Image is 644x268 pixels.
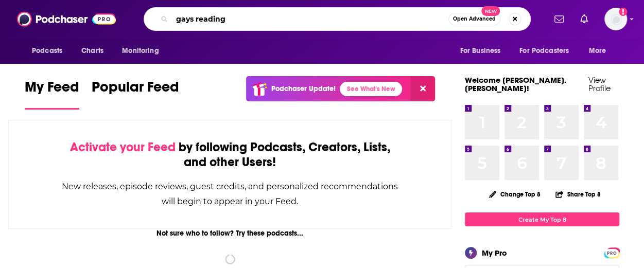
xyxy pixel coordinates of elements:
[448,13,500,25] button: Open AdvancedNew
[25,41,76,61] button: open menu
[144,7,531,31] div: Search podcasts, credits, & more...
[465,75,566,93] a: Welcome [PERSON_NAME].[PERSON_NAME]!
[75,41,110,61] a: Charts
[60,179,399,209] div: New releases, episode reviews, guest credits, and personalized recommendations will begin to appe...
[122,44,159,58] span: Monitoring
[604,8,627,30] span: Logged in as hannah.bishop
[25,78,79,110] a: My Feed
[519,44,569,58] span: For Podcasters
[32,44,62,58] span: Podcasts
[619,8,627,16] svg: Add a profile image
[550,10,568,28] a: Show notifications dropdown
[588,75,611,93] a: View Profile
[482,248,507,258] div: My Pro
[460,44,500,58] span: For Business
[555,184,601,204] button: Share Top 8
[271,84,336,93] p: Podchaser Update!
[576,10,592,28] a: Show notifications dropdown
[605,249,618,257] span: PRO
[605,248,618,256] a: PRO
[115,41,172,61] button: open menu
[17,9,116,29] img: Podchaser - Follow, Share and Rate Podcasts
[25,78,79,102] span: My Feed
[60,140,399,170] div: by following Podcasts, Creators, Lists, and other Users!
[465,212,619,226] a: Create My Top 8
[604,8,627,30] img: User Profile
[589,44,606,58] span: More
[81,44,103,58] span: Charts
[513,41,584,61] button: open menu
[8,229,451,238] div: Not sure who to follow? Try these podcasts...
[481,6,500,16] span: New
[340,82,402,96] a: See What's New
[452,41,513,61] button: open menu
[483,188,547,201] button: Change Top 8
[70,139,176,155] span: Activate your Feed
[172,11,448,27] input: Search podcasts, credits, & more...
[604,8,627,30] button: Show profile menu
[92,78,179,102] span: Popular Feed
[453,16,496,22] span: Open Advanced
[92,78,179,110] a: Popular Feed
[582,41,619,61] button: open menu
